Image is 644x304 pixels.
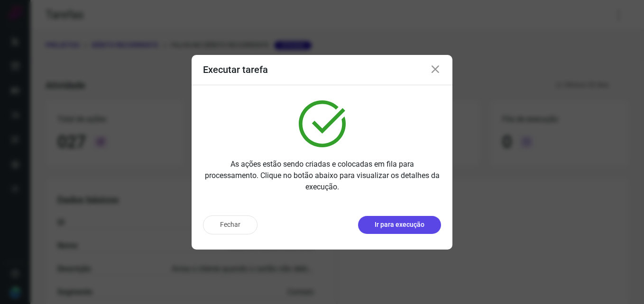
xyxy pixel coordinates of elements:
[203,64,268,75] h3: Executar tarefa
[299,100,346,147] img: verified.svg
[375,220,424,230] p: Ir para execução
[203,159,441,193] p: As ações estão sendo criadas e colocadas em fila para processamento. Clique no botão abaixo para ...
[358,216,441,234] button: Ir para execução
[203,215,258,234] button: Fechar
